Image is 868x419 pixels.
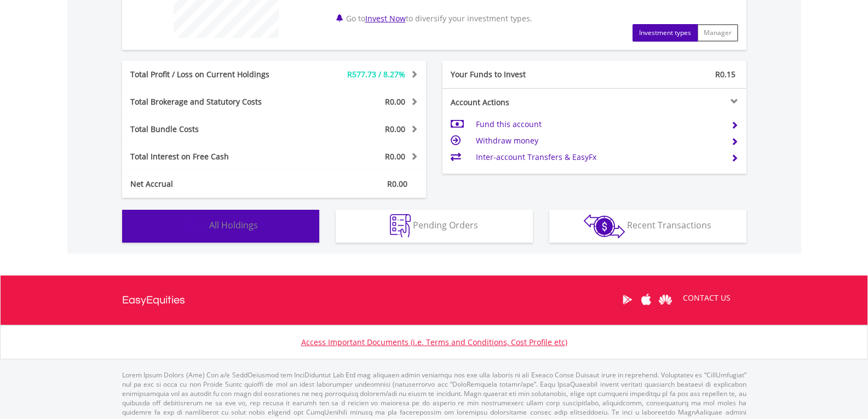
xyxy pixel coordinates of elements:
a: CONTACT US [675,283,738,313]
td: Withdraw money [476,133,722,149]
span: R0.00 [387,179,407,189]
div: Your Funds to Invest [442,69,595,80]
span: R0.00 [385,151,405,162]
div: Total Profit / Loss on Current Holdings [122,69,300,80]
span: Pending Orders [413,219,478,231]
a: Invest Now [365,13,406,24]
a: Huawei [656,283,675,317]
span: R0.00 [385,124,405,134]
img: holdings-wht.png [183,214,207,238]
div: Net Accrual [122,179,300,190]
span: Recent Transactions [627,219,711,231]
span: R0.00 [385,96,405,107]
td: Fund this account [476,116,722,133]
div: Total Brokerage and Statutory Costs [122,96,300,107]
button: All Holdings [122,210,319,243]
td: Inter-account Transfers & EasyFx [476,149,722,165]
a: Access Important Documents (i.e. Terms and Conditions, Cost Profile etc) [301,337,567,347]
div: Total Bundle Costs [122,124,300,135]
button: Investment types [633,24,698,42]
span: R0.15 [715,69,735,79]
a: Apple [637,283,656,317]
button: Manager [697,24,738,42]
button: Pending Orders [336,210,533,243]
a: EasyEquities [122,275,185,325]
div: Total Interest on Free Cash [122,151,300,162]
img: transactions-zar-wht.png [584,214,625,238]
a: Google Play [618,283,637,317]
img: pending_instructions-wht.png [390,214,411,238]
span: All Holdings [209,219,258,231]
div: Account Actions [442,97,595,108]
button: Recent Transactions [549,210,746,243]
span: R577.73 / 8.27% [347,69,405,79]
